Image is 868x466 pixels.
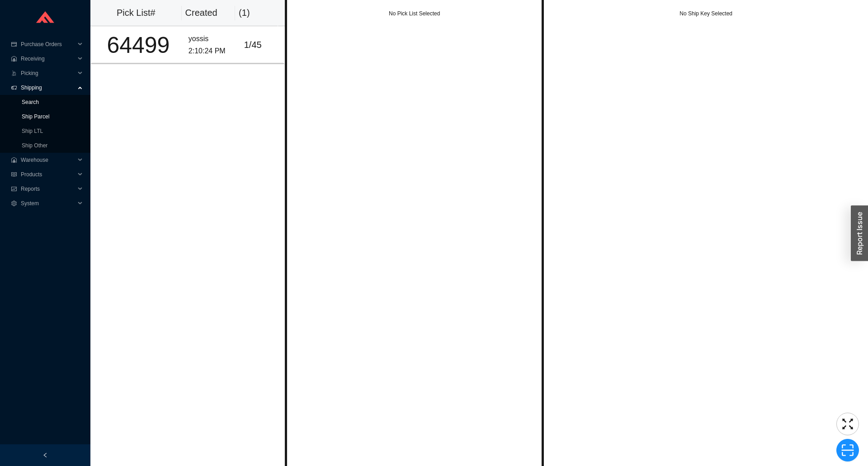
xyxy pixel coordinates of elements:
[11,186,17,192] span: fund
[21,182,75,196] span: Reports
[837,417,859,431] span: fullscreen
[21,167,75,182] span: Products
[287,9,542,18] div: No Pick List Selected
[11,42,17,47] span: credit-card
[189,45,237,57] div: 2:10:24 PM
[244,38,280,52] div: 1 / 45
[22,99,39,105] a: Search
[11,201,17,206] span: setting
[22,142,47,149] a: Ship Other
[544,9,868,18] div: No Ship Key Selected
[95,34,181,56] div: 64499
[239,5,274,20] div: ( 1 )
[836,413,859,435] button: fullscreen
[836,439,859,461] button: scan
[21,52,75,66] span: Receiving
[21,196,75,211] span: System
[21,80,75,95] span: Shipping
[42,452,48,458] span: left
[189,33,237,45] div: yossis
[21,37,75,52] span: Purchase Orders
[11,172,17,177] span: read
[21,153,75,167] span: Warehouse
[22,113,49,120] a: Ship Parcel
[22,128,43,134] a: Ship LTL
[837,443,859,457] span: scan
[21,66,75,80] span: Picking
